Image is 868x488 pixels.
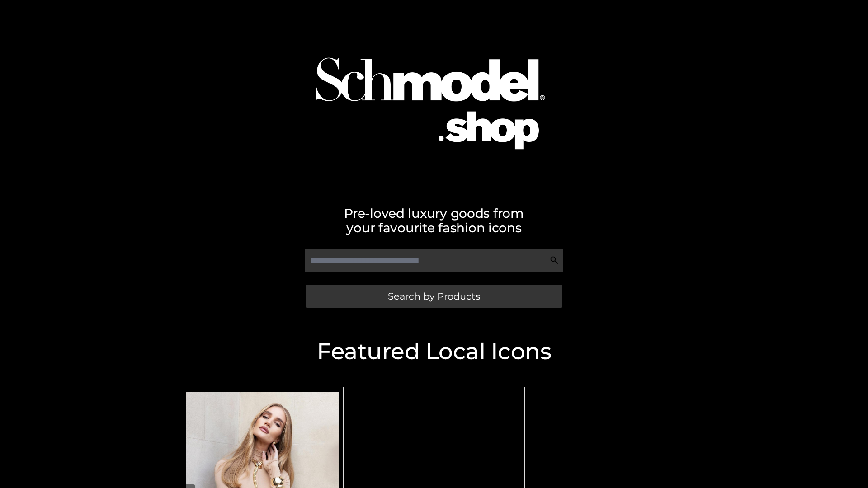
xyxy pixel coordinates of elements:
h2: Featured Local Icons​ [176,340,692,363]
img: Search Icon [550,256,559,265]
span: Search by Products [388,291,480,301]
a: Search by Products [306,285,562,308]
h2: Pre-loved luxury goods from your favourite fashion icons [176,206,692,235]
